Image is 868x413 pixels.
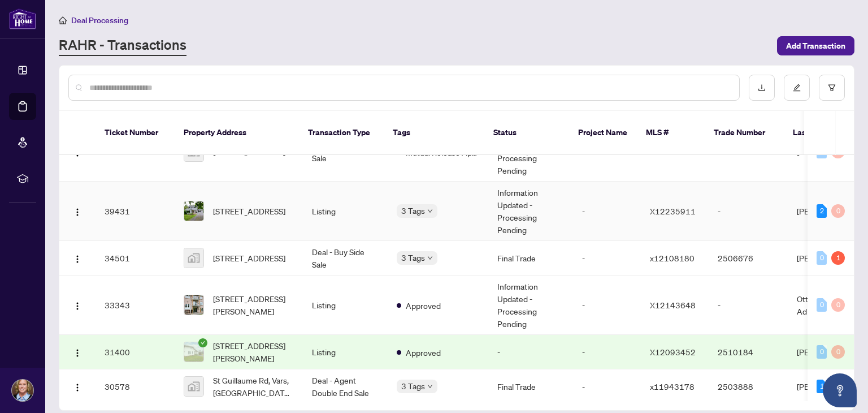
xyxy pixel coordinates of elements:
td: - [488,335,573,369]
span: [STREET_ADDRESS] [213,205,285,217]
td: - [573,241,641,276]
button: download [749,75,775,101]
td: 30578 [96,369,175,404]
td: 2503888 [709,369,788,404]
span: filter [828,84,836,92]
a: RAHR - Transactions [59,36,186,56]
td: Deal - Buy Side Sale [303,241,388,276]
span: down [427,384,433,389]
span: Approved [406,346,441,359]
td: Final Trade [488,241,573,276]
span: X12235911 [650,206,696,216]
th: Ticket Number [96,111,175,155]
th: Status [484,111,569,155]
button: Logo [68,249,86,267]
td: Listing [303,276,388,335]
span: [STREET_ADDRESS][PERSON_NAME] [213,292,294,317]
div: 1 [817,380,827,393]
img: thumbnail-img [184,201,203,221]
span: x12108180 [650,253,695,263]
button: Logo [68,343,86,361]
div: 0 [817,298,827,312]
span: Approved [406,299,441,312]
button: filter [819,75,845,101]
div: 1 [831,251,845,265]
td: - [573,182,641,241]
td: Listing [303,335,388,369]
td: 2510184 [709,335,788,369]
img: Logo [73,255,82,264]
img: thumbnail-img [184,295,203,315]
td: - [573,369,641,404]
th: MLS # [637,111,705,155]
span: home [59,16,67,24]
img: logo [9,8,36,29]
div: 0 [831,345,845,359]
button: edit [784,75,810,101]
img: thumbnail-img [184,248,203,268]
span: [STREET_ADDRESS][PERSON_NAME] [213,339,294,364]
span: download [758,84,766,92]
button: Logo [68,296,86,314]
button: Open asap [823,373,857,407]
span: Deal Processing [71,15,128,25]
td: - [709,182,788,241]
img: Profile Icon [12,380,33,401]
td: Final Trade [488,369,573,404]
td: 39431 [96,182,175,241]
img: Logo [73,383,82,392]
span: 3 Tags [401,204,425,217]
th: Property Address [175,111,299,155]
span: [STREET_ADDRESS] [213,252,285,264]
td: 34501 [96,241,175,276]
img: thumbnail-img [184,377,203,396]
td: Information Updated - Processing Pending [488,276,573,335]
span: down [427,208,433,214]
img: thumbnail-img [184,342,203,362]
div: 0 [817,251,827,265]
span: down [427,255,433,261]
button: Add Transaction [777,36,854,55]
div: 2 [817,204,827,218]
span: St Guillaume Rd, Vars, [GEOGRAPHIC_DATA], [GEOGRAPHIC_DATA] [213,374,294,399]
th: Tags [384,111,484,155]
th: Project Name [569,111,637,155]
div: 0 [831,298,845,312]
span: x11943178 [650,381,695,392]
img: Logo [73,208,82,217]
span: 3 Tags [401,380,425,393]
td: Information Updated - Processing Pending [488,182,573,241]
td: 2506676 [709,241,788,276]
img: Logo [73,349,82,358]
div: 0 [831,204,845,218]
span: X12093452 [650,347,696,357]
th: Transaction Type [299,111,384,155]
td: 33343 [96,276,175,335]
span: Add Transaction [786,37,845,55]
th: Trade Number [705,111,784,155]
td: - [573,335,641,369]
td: 31400 [96,335,175,369]
td: - [709,276,788,335]
button: Logo [68,202,86,220]
td: - [573,276,641,335]
button: Logo [68,377,86,395]
span: 3 Tags [401,251,425,264]
span: X12143648 [650,300,696,310]
td: Listing [303,182,388,241]
div: 0 [817,345,827,359]
span: edit [793,84,801,92]
td: Deal - Agent Double End Sale [303,369,388,404]
span: check-circle [198,338,207,347]
img: Logo [73,302,82,311]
